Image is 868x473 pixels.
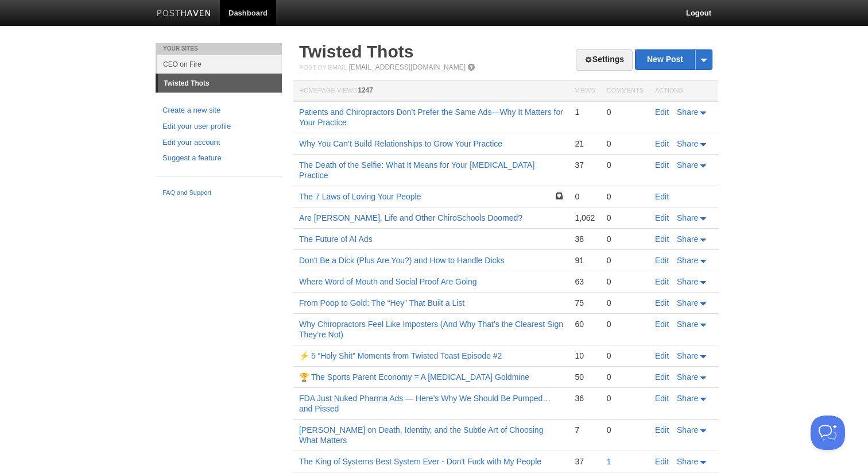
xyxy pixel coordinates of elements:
li: Your Sites [156,43,282,55]
a: Edit [655,234,669,244]
a: Are [PERSON_NAME], Life and Other ChiroSchools Doomed? [299,213,522,222]
div: 0 [607,425,644,435]
div: 1,062 [575,213,595,223]
a: The Future of AI Ads [299,234,373,244]
a: From Poop to Gold: The “Hey” That Built a List [299,298,464,307]
a: Edit [655,351,669,360]
a: Twisted Thots [158,74,282,93]
div: 63 [575,276,595,287]
span: Share [677,394,698,403]
div: 0 [607,255,644,266]
span: Share [677,234,698,244]
div: 0 [607,213,644,223]
span: 1247 [358,86,373,94]
a: Edit [655,139,669,148]
div: 21 [575,139,595,149]
a: ⚡ 5 “Holy Shit” Moments from Twisted Toast Episode #2 [299,351,502,360]
span: Share [677,457,698,466]
div: 1 [575,107,595,117]
a: Where Word of Mouth and Social Proof Are Going [299,277,476,286]
a: [PERSON_NAME] on Death, Identity, and the Subtle Art of Choosing What Matters [299,425,543,445]
a: Edit [655,320,669,329]
a: 1 [607,457,611,466]
iframe: Help Scout Beacon - Open [811,416,845,450]
div: 10 [575,351,595,361]
th: Views [569,80,600,102]
span: Share [677,139,698,148]
a: Edit [655,457,669,466]
span: Share [677,277,698,286]
div: 37 [575,160,595,170]
div: 0 [607,139,644,149]
a: Twisted Thots [299,42,413,61]
a: Edit [655,372,669,382]
a: The King of Systems Best System Ever - Don't Fuck with My People [299,457,541,466]
div: 0 [607,234,644,244]
a: Edit [655,192,669,201]
a: Edit [655,394,669,403]
span: Share [677,372,698,382]
span: Share [677,425,698,434]
a: The 7 Laws of Loving Your People [299,192,421,201]
a: Edit [655,160,669,170]
a: Edit [655,107,669,117]
a: Why Chiropractors Feel Like Imposters (And Why That’s the Clearest Sign They’re Not) [299,320,563,339]
a: Edit your user profile [162,121,275,133]
a: Suggest a feature [162,152,275,164]
a: Edit [655,256,669,265]
a: The Death of the Selfie: What It Means for Your [MEDICAL_DATA] Practice [299,160,534,180]
div: 60 [575,319,595,329]
a: Why You Can’t Build Relationships to Grow Your Practice [299,139,502,148]
a: FDA Just Nuked Pharma Ads — Here’s Why We Should Be Pumped… and Pissed [299,394,551,413]
a: Edit [655,425,669,434]
div: 38 [575,234,595,244]
span: Share [677,213,698,222]
div: 0 [607,372,644,382]
a: 🏆 The Sports Parent Economy = A [MEDICAL_DATA] Goldmine [299,372,529,382]
div: 50 [575,372,595,382]
span: Share [677,256,698,265]
a: Edit [655,298,669,307]
div: 37 [575,456,595,467]
div: 91 [575,255,595,266]
a: Create a new site [162,105,275,117]
div: 0 [607,298,644,308]
span: Share [677,160,698,170]
div: 75 [575,298,595,308]
div: 0 [607,351,644,361]
a: CEO on Fire [157,55,282,74]
a: Edit your account [162,137,275,149]
div: 36 [575,393,595,403]
div: 0 [607,160,644,170]
div: 0 [607,191,644,202]
a: Patients and Chiropractors Don’t Prefer the Same Ads—Why It Matters for Your Practice [299,107,563,127]
th: Comments [601,80,649,102]
span: Share [677,298,698,307]
th: Actions [649,80,718,102]
div: 0 [607,276,644,287]
a: Don't Be a Dick (Plus Are You?) and How to Handle Dicks [299,256,505,265]
a: Edit [655,277,669,286]
a: [EMAIL_ADDRESS][DOMAIN_NAME] [349,63,466,71]
div: 0 [575,191,595,202]
div: 0 [607,319,644,329]
span: Share [677,351,698,360]
div: 0 [607,393,644,403]
span: Share [677,107,698,117]
a: Edit [655,213,669,222]
img: Posthaven-bar [157,10,211,18]
th: Homepage Views [293,80,569,102]
a: New Post [635,49,712,70]
div: 0 [607,107,644,117]
a: FAQ and Support [162,188,275,198]
a: Settings [576,49,633,71]
span: Post by Email [299,64,347,71]
span: Share [677,320,698,329]
div: 7 [575,425,595,435]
